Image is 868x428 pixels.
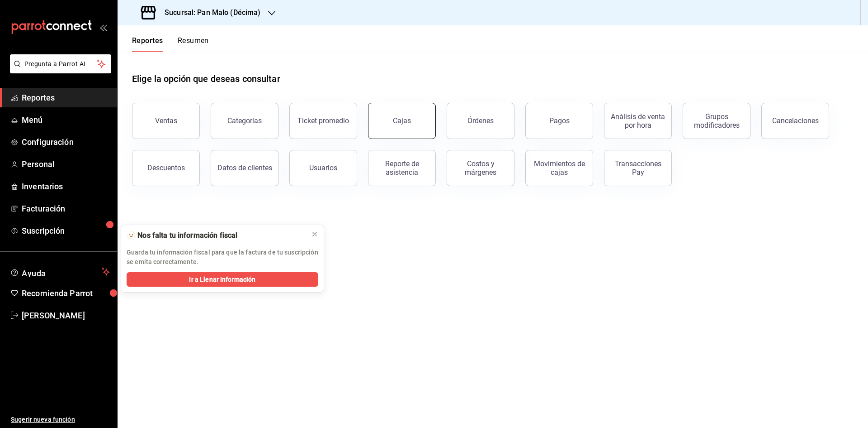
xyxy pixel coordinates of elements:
span: Ayuda [22,266,98,277]
div: Costos y márgenes [453,159,509,177]
span: Personal [22,158,110,170]
span: Ir a Llenar Información [189,275,255,284]
button: Cajas [368,103,436,139]
button: Descuentos [132,150,200,186]
span: Pregunta a Parrot AI [24,59,97,69]
a: Pregunta a Parrot AI [6,66,111,75]
span: Menú [22,114,110,126]
div: Ventas [155,116,177,125]
span: Suscripción [22,225,110,237]
button: Usuarios [289,150,357,186]
span: Facturación [22,202,110,215]
button: Resumen [178,36,209,52]
button: Reportes [132,36,163,52]
div: navigation tabs [132,36,209,52]
div: Grupos modificadores [689,112,745,130]
button: Cancelaciones [761,103,829,139]
span: Inventarios [22,180,110,192]
div: Cancelaciones [772,116,819,125]
button: Pagos [525,103,593,139]
div: Órdenes [467,116,494,125]
button: Ticket promedio [289,103,357,139]
div: Transacciones Pay [610,159,666,177]
p: Guarda tu información fiscal para que la factura de tu suscripción se emita correctamente. [127,248,318,267]
button: Categorías [211,103,278,139]
button: Grupos modificadores [683,103,750,139]
button: Análisis de venta por hora [604,103,672,139]
button: Pregunta a Parrot AI [10,54,111,73]
div: Reporte de asistencia [374,159,430,177]
div: Cajas [393,116,411,125]
div: Usuarios [309,164,337,172]
span: [PERSON_NAME] [22,309,110,322]
div: Datos de clientes [217,164,272,172]
div: Movimientos de cajas [531,159,587,177]
div: Categorías [227,116,262,125]
div: Descuentos [147,164,185,172]
span: Recomienda Parrot [22,287,110,299]
button: Costos y márgenes [447,150,514,186]
span: Configuración [22,136,110,148]
div: Pagos [549,116,570,125]
button: Movimientos de cajas [525,150,593,186]
button: Datos de clientes [211,150,278,186]
h3: Sucursal: Pan Malo (Décima) [157,7,261,18]
div: Ticket promedio [297,116,349,125]
button: Órdenes [447,103,514,139]
button: Ir a Llenar Información [127,272,318,287]
span: Sugerir nueva función [11,415,110,424]
button: Transacciones Pay [604,150,672,186]
button: open_drawer_menu [99,24,107,31]
h1: Elige la opción que deseas consultar [132,72,280,86]
button: Reporte de asistencia [368,150,436,186]
div: 🫥 Nos falta tu información fiscal [127,231,304,240]
div: Análisis de venta por hora [610,112,666,130]
button: Ventas [132,103,200,139]
span: Reportes [22,91,110,104]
